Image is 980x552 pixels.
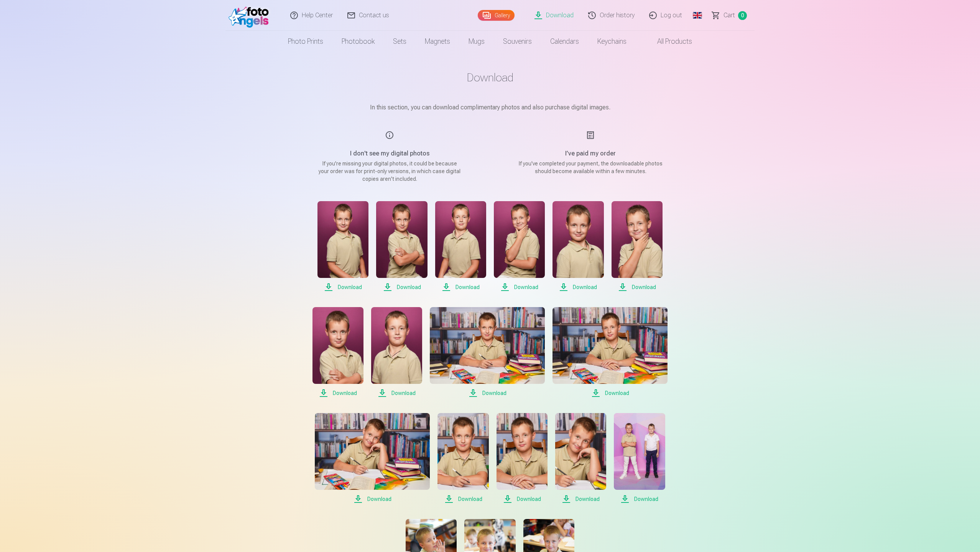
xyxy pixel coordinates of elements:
span: Download [371,388,422,398]
a: Download [317,201,368,292]
a: Calendars [541,31,588,52]
span: Download [612,283,663,292]
span: Download [497,494,548,504]
a: Souvenirs [494,31,541,52]
a: Download [315,413,430,504]
a: Magnets [416,31,459,52]
a: Mugs [459,31,494,52]
span: Download [430,388,545,398]
span: Download [555,494,606,504]
a: Download [497,413,548,504]
span: Download [494,283,545,292]
h5: I’ve paid my order [518,149,663,158]
span: Download [552,388,668,398]
h5: I don't see my digital photos [317,149,462,158]
span: Download [315,494,430,504]
a: Download [552,307,668,398]
span: Download [614,494,665,504]
span: Download [437,494,488,504]
a: Keychains [588,31,636,52]
a: Gallery [478,10,515,21]
img: /fa1 [229,3,273,28]
p: In this section, you can download complimentary photos and also purchase digital images. [298,103,682,112]
a: Download [312,307,363,398]
span: Download [317,283,368,292]
a: Download [371,307,422,398]
p: If you're missing your digital photos, it could be because your order was for print-only versions... [317,160,462,183]
a: Photobook [332,31,384,52]
h1: Download [298,71,682,84]
a: Download [437,413,488,504]
span: Сart [723,11,735,20]
span: Download [376,283,427,292]
a: Download [555,413,606,504]
a: Download [430,307,545,398]
a: Sets [384,31,416,52]
span: Download [435,283,486,292]
a: Photo prints [279,31,332,52]
a: Download [435,201,486,292]
span: Download [312,388,363,398]
span: Download [552,283,603,292]
a: Download [614,413,665,504]
a: All products [636,31,701,52]
a: Download [552,201,603,292]
a: Download [376,201,427,292]
a: Download [494,201,545,292]
p: If you've completed your payment, the downloadable photos should become available within a few mi... [518,160,663,175]
a: Download [612,201,663,292]
span: 0 [738,11,747,20]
